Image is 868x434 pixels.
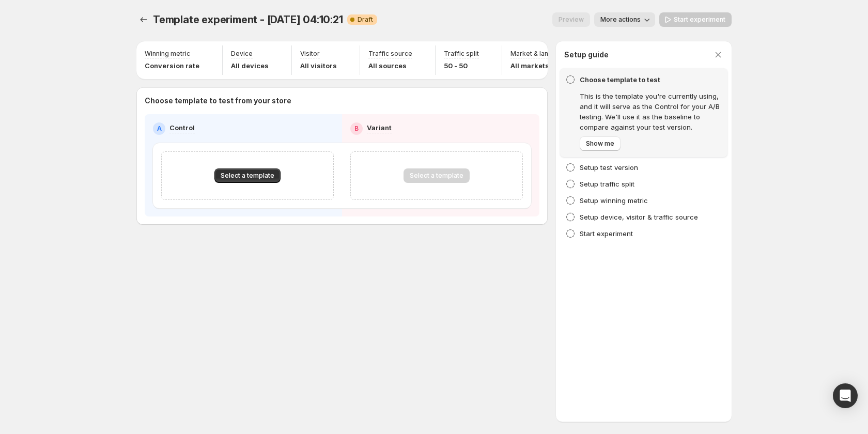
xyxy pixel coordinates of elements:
button: More actions [594,12,655,27]
p: Choose template to test from your store [145,96,539,106]
h4: Choose template to test [580,74,722,85]
p: Traffic source [368,50,412,58]
h4: Setup traffic split [580,179,634,189]
p: All sources [368,60,412,71]
button: Select a template [214,168,281,183]
h3: Setup guide [564,50,609,60]
p: All visitors [300,60,337,71]
p: This is the template you're currently using, and it will serve as the Control for your A/B testin... [580,91,722,132]
span: Draft [358,16,373,24]
h4: Start experiment [580,228,633,239]
h4: Setup test version [580,162,638,173]
span: Template experiment - [DATE] 04:10:21 [153,13,343,26]
h2: B [354,125,359,133]
button: Experiments [136,12,151,27]
h2: A [157,125,162,133]
p: Control [169,122,195,133]
p: Visitor [300,50,320,58]
div: Open Intercom Messenger [833,383,858,408]
p: Conversion rate [145,60,199,71]
span: Select a template [221,172,274,180]
p: All devices [231,60,269,71]
span: More actions [600,16,641,24]
button: Show me [580,136,621,151]
p: Market & language [510,50,568,58]
span: Show me [586,139,614,148]
p: Traffic split [444,50,479,58]
h4: Setup device, visitor & traffic source [580,212,698,222]
p: Winning metric [145,50,190,58]
p: All markets [510,60,568,71]
h4: Setup winning metric [580,195,648,206]
p: Device [231,50,253,58]
p: Variant [367,122,392,133]
p: 50 - 50 [444,60,479,71]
